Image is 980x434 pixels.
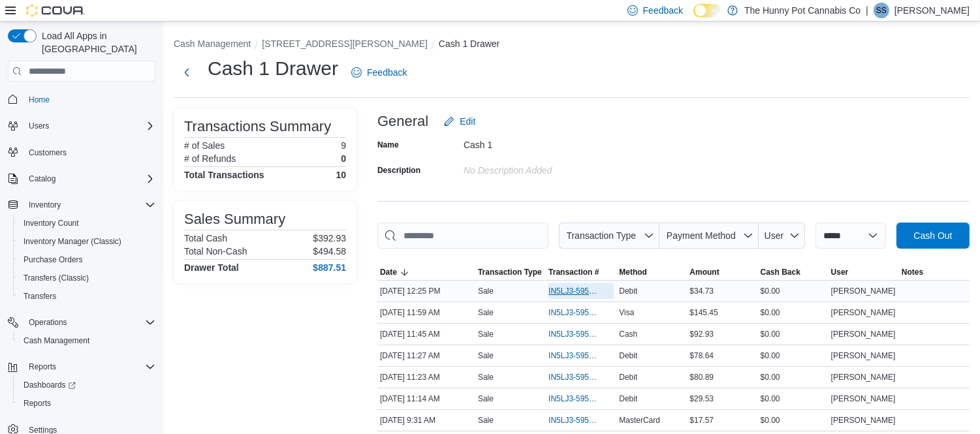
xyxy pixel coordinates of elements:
[464,160,639,176] div: No Description added
[478,394,494,404] p: Sale
[619,350,637,361] span: Debit
[24,218,79,228] span: Inventory Count
[24,291,56,302] span: Transfers
[29,200,61,210] span: Inventory
[24,380,76,390] span: Dashboards
[478,372,494,382] p: Sale
[439,39,499,49] button: Cash 1 Drawer
[13,251,161,269] button: Purchase Orders
[3,313,161,332] button: Operations
[460,115,475,128] span: Edit
[13,232,161,251] button: Inventory Manager (Classic)
[18,252,88,268] a: Purchase Orders
[831,329,896,339] span: [PERSON_NAME]
[831,394,896,404] span: [PERSON_NAME]
[18,288,61,304] a: Transfers
[829,264,899,280] button: User
[346,59,412,85] a: Feedback
[184,170,264,180] h4: Total Transactions
[29,174,55,184] span: Catalog
[687,264,757,280] button: Amount
[3,358,161,376] button: Reports
[24,118,155,134] span: Users
[29,317,67,328] span: Operations
[548,307,601,318] span: IN5LJ3-5959790
[24,92,55,108] a: Home
[13,376,161,394] a: Dashboards
[377,305,475,320] div: [DATE] 11:59 AM
[759,223,805,249] button: User
[18,395,155,411] span: Reports
[758,264,829,280] button: Cash Back
[377,369,475,385] div: [DATE] 11:23 AM
[758,326,829,342] div: $0.00
[18,215,84,231] a: Inventory Count
[24,145,72,161] a: Customers
[29,95,50,105] span: Home
[18,234,127,249] a: Inventory Manager (Classic)
[18,270,155,286] span: Transfers (Classic)
[18,333,95,349] a: Cash Management
[377,348,475,364] div: [DATE] 11:27 AM
[377,223,548,249] input: This is a search bar. As you type, the results lower in the page will automatically filter.
[616,264,687,280] button: Method
[24,315,155,330] span: Operations
[18,215,155,231] span: Inventory Count
[3,143,161,162] button: Customers
[24,255,83,265] span: Purchase Orders
[174,39,251,49] button: Cash Management
[13,394,161,412] button: Reports
[26,4,85,17] img: Cova
[3,196,161,214] button: Inventory
[831,350,896,361] span: [PERSON_NAME]
[896,223,970,249] button: Cash Out
[548,415,601,426] span: IN5LJ3-5959039
[313,262,346,273] h4: $887.51
[548,348,614,364] button: IN5LJ3-5959589
[208,55,338,82] h1: Cash 1 Drawer
[184,153,236,164] h6: # of Refunds
[24,91,155,107] span: Home
[13,269,161,287] button: Transfers (Classic)
[689,329,714,339] span: $92.93
[13,332,161,350] button: Cash Management
[667,230,736,241] span: Payment Method
[643,4,683,17] span: Feedback
[548,267,599,277] span: Transaction #
[619,394,637,404] span: Debit
[29,121,49,131] span: Users
[899,264,970,280] button: Notes
[478,307,494,318] p: Sale
[758,369,829,385] div: $0.00
[548,326,614,342] button: IN5LJ3-5959689
[3,170,161,188] button: Catalog
[24,144,155,161] span: Customers
[24,273,89,283] span: Transfers (Classic)
[548,412,614,428] button: IN5LJ3-5959039
[18,395,56,411] a: Reports
[548,350,601,361] span: IN5LJ3-5959589
[876,3,887,18] span: SS
[313,233,346,243] p: $392.93
[619,267,647,277] span: Method
[619,307,634,318] span: Visa
[478,350,494,361] p: Sale
[377,326,475,342] div: [DATE] 11:45 AM
[18,377,155,393] span: Dashboards
[439,108,481,134] button: Edit
[758,391,829,407] div: $0.00
[18,270,94,286] a: Transfers (Classic)
[24,359,155,375] span: Reports
[548,369,614,385] button: IN5LJ3-5959566
[619,329,637,339] span: Cash
[546,264,616,280] button: Transaction #
[548,305,614,320] button: IN5LJ3-5959790
[619,286,637,296] span: Debit
[377,264,475,280] button: Date
[3,117,161,135] button: Users
[18,377,81,393] a: Dashboards
[548,329,601,339] span: IN5LJ3-5959689
[831,286,896,296] span: [PERSON_NAME]
[758,348,829,364] div: $0.00
[18,234,155,249] span: Inventory Manager (Classic)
